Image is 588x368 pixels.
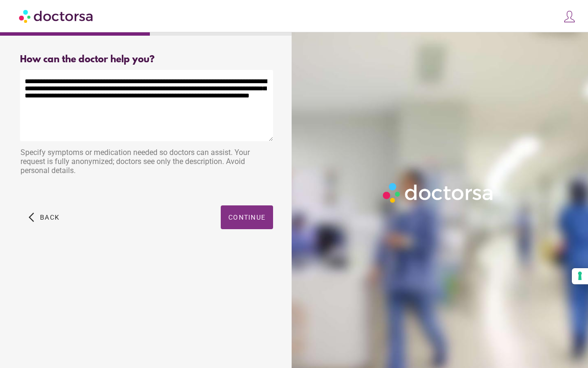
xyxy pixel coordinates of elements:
[19,5,94,27] img: Doctorsa.com
[221,205,273,229] button: Continue
[563,10,576,23] img: icons8-customer-100.png
[572,268,588,284] button: Your consent preferences for tracking technologies
[20,54,273,65] div: How can the doctor help you?
[25,205,63,229] button: arrow_back_ios Back
[228,213,265,221] span: Continue
[380,180,497,206] img: Logo-Doctorsa-trans-White-partial-flat.png
[40,213,59,221] span: Back
[20,143,273,182] div: Specify symptoms or medication needed so doctors can assist. Your request is fully anonymized; do...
